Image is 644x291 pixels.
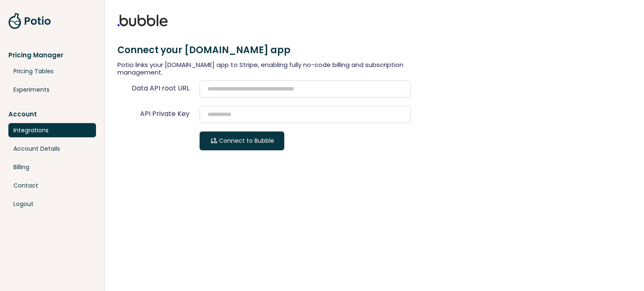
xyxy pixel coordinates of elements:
[8,142,96,156] a: Account Details
[117,61,411,76] div: Potio links your [DOMAIN_NAME] app to Stripe, enabling fully no-code billing and subscription man...
[8,197,96,211] a: Logout
[117,43,411,57] h2: Connect your [DOMAIN_NAME] app
[8,123,96,137] a: Integrations
[8,82,96,97] a: Experiments
[117,83,200,93] label: Data API root URL
[117,15,168,26] img: bubble-logo.svg
[210,137,217,144] span: cloud_sync
[117,108,200,119] label: API Private Key
[8,109,96,119] a: Account
[8,178,96,193] a: Contact
[8,50,96,60] div: Pricing Manager
[8,64,96,78] a: Pricing Tables
[8,160,96,174] a: Billing
[200,131,284,150] button: cloud_syncConnect to Bubble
